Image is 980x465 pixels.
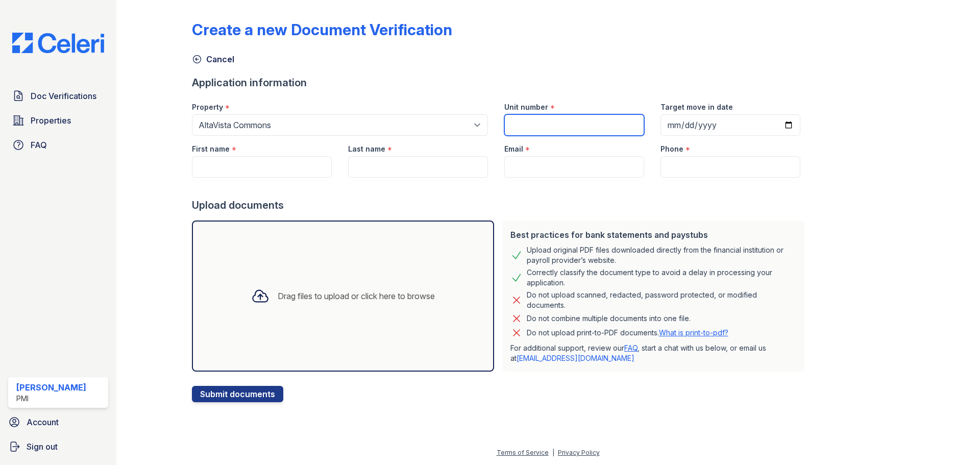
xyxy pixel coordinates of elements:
p: Do not upload print-to-PDF documents. [527,328,728,338]
div: Correctly classify the document type to avoid a delay in processing your application. [527,267,796,288]
label: Email [504,144,523,154]
div: Do not upload scanned, redacted, password protected, or modified documents. [527,290,796,310]
label: First name [192,144,230,154]
label: Unit number [504,102,548,112]
div: Do not combine multiple documents into one file. [527,312,691,325]
label: Phone [660,144,683,154]
div: PMI [16,394,86,404]
div: Create a new Document Verification [192,20,452,39]
p: For additional support, review our , start a chat with us below, or email us at [510,343,796,363]
a: [EMAIL_ADDRESS][DOMAIN_NAME] [517,354,634,362]
div: Best practices for bank statements and paystubs [510,229,796,241]
span: FAQ [31,139,47,151]
div: Upload original PDF files downloaded directly from the financial institution or payroll provider’... [527,245,796,265]
a: What is print-to-pdf? [659,328,728,337]
label: Last name [348,144,385,154]
div: | [552,449,554,456]
label: Property [192,102,223,112]
label: Target move in date [660,102,733,112]
span: Sign out [27,440,58,453]
button: Submit documents [192,386,283,402]
span: Doc Verifications [31,90,96,102]
a: Doc Verifications [8,86,108,106]
a: Terms of Service [497,449,549,456]
a: FAQ [624,344,638,352]
span: Account [27,416,59,428]
div: Drag files to upload or click here to browse [278,290,435,302]
span: Properties [31,114,71,127]
a: FAQ [8,135,108,155]
div: Upload documents [192,198,808,212]
a: Account [4,412,112,432]
a: Cancel [192,53,234,65]
a: Sign out [4,436,112,457]
div: [PERSON_NAME] [16,381,86,394]
img: CE_Logo_Blue-a8612792a0a2168367f1c8372b55b34899dd931a85d93a1a3d3e32e68fde9ad4.png [4,33,112,53]
a: Properties [8,110,108,131]
a: Privacy Policy [558,449,600,456]
div: Application information [192,76,808,90]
